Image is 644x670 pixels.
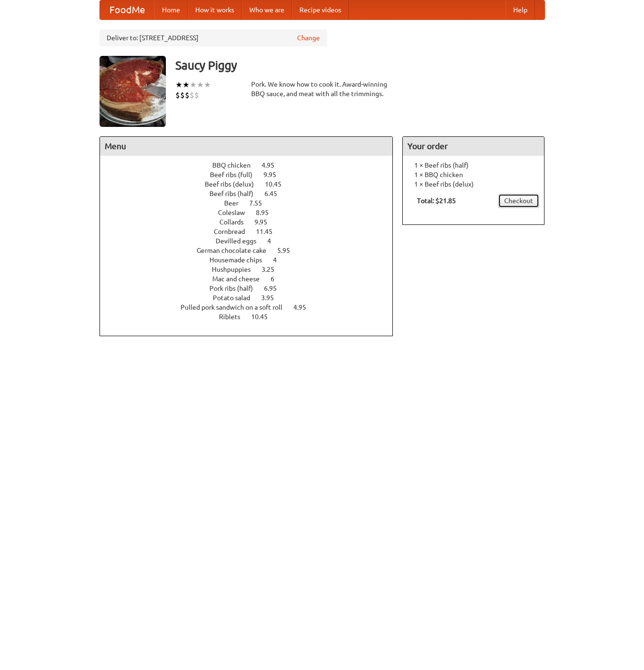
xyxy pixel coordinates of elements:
[209,190,263,197] span: Beef ribs (half)
[498,194,539,208] a: Checkout
[182,80,190,90] li: ★
[185,90,190,100] li: $
[264,285,286,292] span: 6.95
[219,218,285,226] a: Collards 9.95
[216,237,289,245] a: Devilled eggs 4
[212,161,260,169] span: BBQ chicken
[154,0,188,19] a: Home
[254,218,277,226] span: 9.95
[251,80,393,98] div: Pork. We know how to cook it. Award-winning BBQ sauce, and meat with all the trimmings.
[264,190,287,197] span: 6.45
[219,313,250,321] span: Riblets
[209,285,294,292] a: Pork ribs (half) 6.95
[210,171,294,179] a: Beef ribs (full) 9.95
[100,0,154,19] a: FoodMe
[224,199,280,207] a: Beer 7.55
[218,209,286,216] a: Coleslaw 8.95
[213,294,260,302] span: Potato salad
[219,218,253,226] span: Collards
[205,180,263,188] span: Beef ribs (delux)
[100,29,327,46] div: Deliver to: [STREET_ADDRESS]
[212,266,260,273] span: Hushpuppies
[218,209,254,216] span: Coleslaw
[188,0,242,19] a: How it works
[209,285,263,292] span: Pork ribs (half)
[212,266,292,273] a: Hushpuppies 3.25
[297,33,320,43] a: Change
[256,228,282,235] span: 11.45
[262,161,284,169] span: 4.95
[292,0,349,19] a: Recipe videos
[251,313,277,321] span: 10.45
[212,161,292,169] a: BBQ chicken 4.95
[212,275,269,283] span: Mac and cheese
[197,247,308,254] a: German chocolate cake 5.95
[194,90,199,100] li: $
[224,199,248,207] span: Beer
[181,304,292,311] span: Pulled pork sandwich on a soft roll
[262,266,284,273] span: 3.25
[209,256,294,264] a: Housemade chips 4
[175,90,180,100] li: $
[190,90,194,100] li: $
[180,90,185,100] li: $
[273,256,286,264] span: 4
[267,237,281,245] span: 4
[190,80,197,90] li: ★
[100,137,393,156] h4: Menu
[403,137,544,156] h4: Your order
[408,161,539,170] li: 1 × Beef ribs (half)
[293,304,316,311] span: 4.95
[408,170,539,179] li: 1 × BBQ chicken
[265,180,291,188] span: 10.45
[212,275,292,283] a: Mac and cheese 6
[214,228,254,235] span: Cornbread
[216,237,266,245] span: Devilled eggs
[506,0,535,19] a: Help
[263,171,286,179] span: 9.95
[209,190,295,197] a: Beef ribs (half) 6.45
[175,80,182,90] li: ★
[219,313,285,321] a: Riblets 10.45
[205,180,299,188] a: Beef ribs (delux) 10.45
[261,294,283,302] span: 3.95
[242,0,292,19] a: Who we are
[213,294,291,302] a: Potato salad 3.95
[209,256,272,264] span: Housemade chips
[175,56,545,75] h3: Saucy Piggy
[197,247,276,254] span: German chocolate cake
[100,56,166,127] img: angular.jpg
[181,304,324,311] a: Pulled pork sandwich on a soft roll 4.95
[204,80,211,90] li: ★
[417,197,456,205] b: Total: $21.85
[214,228,290,235] a: Cornbread 11.45
[408,179,539,189] li: 1 × Beef ribs (delux)
[277,247,299,254] span: 5.95
[197,80,204,90] li: ★
[249,199,272,207] span: 7.55
[271,275,284,283] span: 6
[256,209,278,216] span: 8.95
[210,171,262,179] span: Beef ribs (full)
